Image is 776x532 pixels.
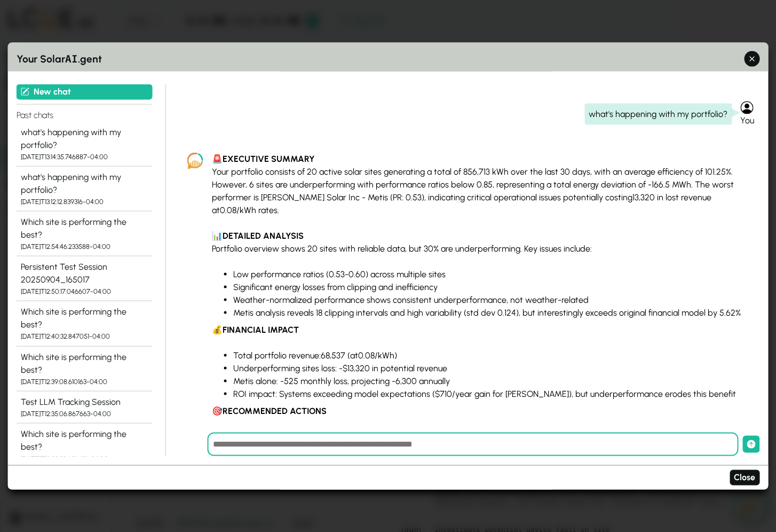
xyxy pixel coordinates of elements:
[21,331,148,341] div: [DATE]T12:40:32.847051-04:00
[21,241,148,252] div: [DATE]T12:54:46.233588-04:00
[730,470,759,486] button: Close
[212,323,743,336] p: 💰
[233,306,743,319] li: Metis analysis reveals 18 clipping intervals and high variability (std dev 0.124), but interestin...
[740,114,759,127] div: You
[21,151,148,161] div: [DATE]T13:14:35.746887-04:00
[21,170,148,196] div: what's happening with my portfolio?
[21,196,148,206] div: [DATE]T13:12:12.839316-04:00
[212,192,711,215] span: 13,320 in lost revenue at
[233,293,743,306] li: Weather-normalized performance shows consistent underperformance, not weather-related
[17,104,153,121] h4: Past chats
[17,424,153,468] button: Which site is performing the best? [DATE]T12:29:38.696413-04:00
[223,153,315,163] strong: EXECUTIVE SUMMARY
[21,286,148,296] div: [DATE]T12:50:17.046607-04:00
[17,84,153,99] button: New chat
[21,376,148,386] div: [DATE]T12:39:08.610163-04:00
[21,216,148,241] div: Which site is performing the best?
[21,350,148,376] div: Which site is performing the best?
[17,256,153,301] button: Persistent Test Session 20250904_165017 [DATE]T12:50:17.046607-04:00
[223,405,327,416] strong: RECOMMENDED ACTIONS
[233,431,322,441] strong: CRITICAL (Immediate)
[233,362,743,374] li: Underperforming sites loss: -$13,320 in potential revenue
[233,268,743,280] li: Low performance ratios (0.53-0.60) across multiple sites
[17,301,153,346] button: Which site is performing the best? [DATE]T12:40:32.847051-04:00
[223,324,299,334] strong: FINANCIAL IMPACT
[233,280,743,293] li: Significant energy losses from clipping and inefficiency
[21,306,148,331] div: Which site is performing the best?
[233,430,743,443] li: : Inspect Metis for clipping issues - 18 intervals capped, indicating potential inverter undersizing
[21,428,148,453] div: Which site is performing the best?
[17,121,153,166] button: what's happening with my portfolio? [DATE]T13:14:35.746887-04:00
[321,350,358,360] span: 68,537 (at
[21,453,148,464] div: [DATE]T12:29:38.696413-04:00
[21,395,148,408] div: Test LLM Tracking Session
[21,126,148,151] div: what's happening with my portfolio?
[284,375,395,386] span: 525 monthly loss, projecting -
[17,166,153,211] button: what's happening with my portfolio? [DATE]T13:12:12.839316-04:00
[212,229,743,255] p: 📊 Portfolio overview shows 20 sites with reliable data, but 30% are underperforming. Key issues i...
[65,51,78,66] span: AI
[21,408,148,418] div: [DATE]T12:35:06.867663-04:00
[17,346,153,391] button: Which site is performing the best? [DATE]T12:39:08.610163-04:00
[17,51,760,67] h3: Your Solar .gent
[233,387,743,400] li: ROI impact: Systems exceeding model expectations ($710/year gain for [PERSON_NAME]), but underper...
[21,261,148,286] div: Persistent Test Session 20250904_165017
[223,230,304,240] strong: DETAILED ANALYSIS
[212,152,743,216] p: 🚨 Your portfolio consists of 20 active solar sites generating a total of 856,713 kWh over the las...
[17,391,153,423] button: Test LLM Tracking Session [DATE]T12:35:06.867663-04:00
[212,404,743,417] p: 🎯
[233,374,743,387] li: Metis alone: - 6,300 annually
[187,152,203,169] img: LCOE.ai
[584,103,732,124] div: what's happening with my portfolio?
[233,349,743,362] li: Total portfolio revenue: 0.08/kWh)
[17,212,153,256] button: Which site is performing the best? [DATE]T12:54:46.233588-04:00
